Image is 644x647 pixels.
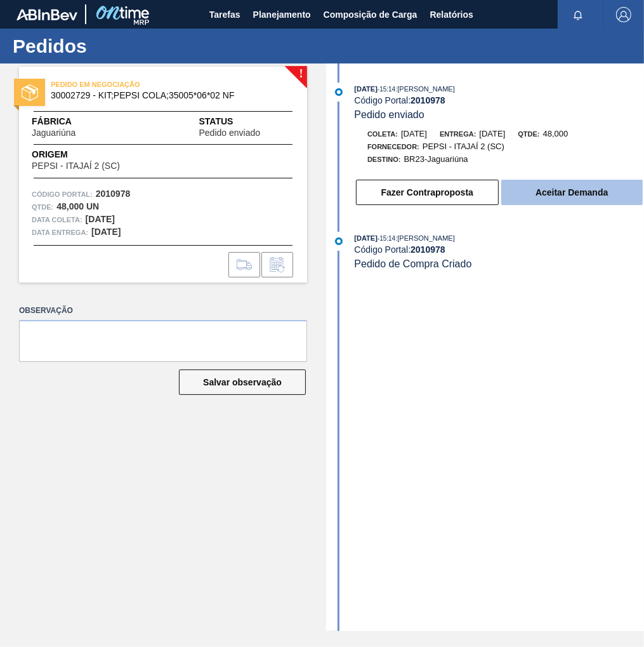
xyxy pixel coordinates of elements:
[335,88,343,96] img: atual
[13,39,238,53] h1: Pedidos
[261,252,293,277] div: Informar alteração no pedido
[354,234,377,242] span: [DATE]
[378,235,395,242] span: - 15:14
[32,201,53,213] span: Qtde :
[411,244,445,255] strong: 2010978
[32,115,115,128] span: Fábrica
[32,213,82,226] span: Data coleta:
[354,244,644,255] div: Código Portal:
[335,237,343,245] img: atual
[354,258,471,269] span: Pedido de Compra Criado
[96,189,131,199] strong: 2010978
[401,129,427,138] span: [DATE]
[367,156,401,163] span: Destino:
[32,161,120,171] span: PEPSI - ITAJAÍ 2 (SC)
[22,84,38,101] img: status
[51,78,228,91] span: PEDIDO EM NEGOCIAÇÃO
[501,180,643,205] button: Aceitar Demanda
[56,201,99,211] strong: 48,000 UN
[228,252,260,277] div: Ir para Composição de Carga
[199,115,294,128] span: Status
[518,130,539,138] span: Qtde:
[32,226,88,239] span: Data entrega:
[367,143,419,150] span: Fornecedor:
[430,7,473,22] span: Relatórios
[404,154,468,164] span: BR23-Jaguariúna
[324,7,417,22] span: Composição de Carga
[543,129,568,138] span: 48,000
[395,234,455,242] span: : [PERSON_NAME]
[356,180,499,205] button: Fazer Contraproposta
[209,7,240,22] span: Tarefas
[51,91,281,100] span: 30002729 - KIT;PEPSI COLA;35005*06*02 NF
[395,85,455,93] span: : [PERSON_NAME]
[354,95,644,105] div: Código Portal:
[86,214,115,224] strong: [DATE]
[16,9,77,20] img: TNhmsLtSVTkK8tSr43FrP2fwEKptu5GPRR3wAAAABJRU5ErkJggg==
[367,130,398,138] span: Coleta:
[32,128,76,138] span: Jaguariúna
[354,85,377,93] span: [DATE]
[440,130,476,138] span: Entrega:
[411,95,445,105] strong: 2010978
[479,129,505,138] span: [DATE]
[19,302,307,320] label: Observação
[558,6,598,23] button: Notificações
[32,188,93,201] span: Código Portal:
[91,227,121,237] strong: [DATE]
[253,7,311,22] span: Planejamento
[423,142,504,151] span: PEPSI - ITAJAÍ 2 (SC)
[378,86,395,93] span: - 15:14
[179,370,306,395] button: Salvar observação
[32,148,156,161] span: Origem
[354,109,424,120] span: Pedido enviado
[199,128,261,138] span: Pedido enviado
[616,7,631,22] img: Logout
